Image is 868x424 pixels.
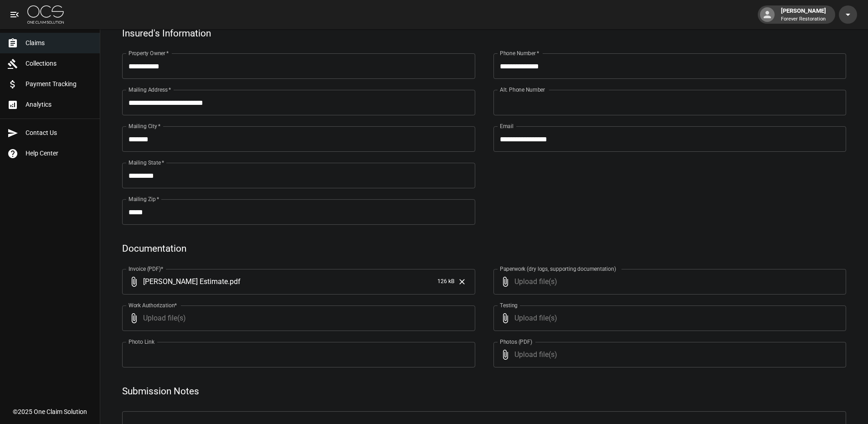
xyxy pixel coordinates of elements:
span: Payment Tracking [26,79,92,89]
label: Photos (PDF) [500,338,532,346]
span: [PERSON_NAME] Estimate [143,276,228,287]
span: Claims [26,38,92,48]
label: Invoice (PDF)* [128,265,164,273]
label: Mailing City [128,122,161,130]
p: Forever Restoration [781,16,826,23]
label: Mailing State [128,159,164,166]
img: ocs-logo-white-transparent.png [27,5,64,24]
span: Upload file(s) [514,342,822,367]
label: Mailing Zip [128,195,159,203]
div: [PERSON_NAME] [777,6,830,23]
button: Clear [455,275,469,289]
label: Phone Number [500,49,539,57]
span: 126 kB [437,277,454,286]
label: Mailing Address [128,86,171,93]
label: Testing [500,301,518,309]
span: Contact Us [26,128,92,138]
div: © 2025 One Claim Solution [13,407,87,416]
label: Paperwork (dry logs, supporting documentation) [500,265,616,273]
label: Property Owner [128,49,169,57]
span: Help Center [26,149,92,158]
button: open drawer [5,5,24,24]
span: Upload file(s) [143,305,451,331]
span: . pdf [228,276,241,287]
label: Email [500,122,514,130]
label: Photo Link [128,338,154,346]
span: Collections [26,59,92,68]
span: Upload file(s) [514,305,822,331]
span: Upload file(s) [514,269,822,295]
span: Analytics [26,100,92,109]
label: Alt. Phone Number [500,86,545,93]
label: Work Authorization* [128,301,177,309]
